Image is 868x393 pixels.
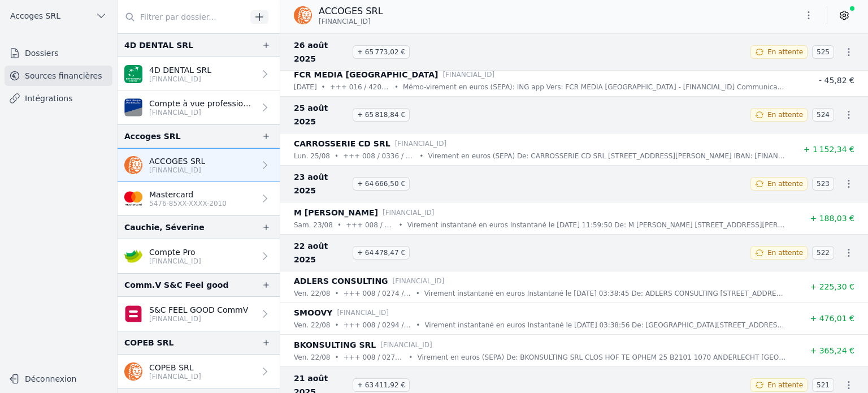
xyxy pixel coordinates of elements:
span: 23 août 2025 [294,170,348,197]
p: [FINANCIAL_ID] [443,69,495,80]
span: + 65 818,84 € [353,108,410,122]
p: [FINANCIAL_ID] [380,339,432,351]
p: Compte à vue professionnel [149,98,255,109]
p: Mémo-virement en euros (SEPA): ING app Vers: FCR MEDIA [GEOGRAPHIC_DATA] - [FINANCIAL_ID] Communi... [403,81,787,93]
p: [FINANCIAL_ID] [149,372,201,381]
span: + 188,03 € [810,214,854,223]
div: Accoges SRL [124,129,181,143]
span: 523 [812,177,834,191]
span: En attente [767,47,803,57]
img: ing.png [294,6,312,24]
a: Mastercard 5476-85XX-XXXX-2010 [118,182,280,215]
p: [FINANCIAL_ID] [149,108,255,117]
a: Compte à vue professionnel [FINANCIAL_ID] [118,91,280,124]
p: [FINANCIAL_ID] [337,307,389,318]
div: • [416,319,420,331]
span: Accoges SRL [10,10,60,21]
p: 5476-85XX-XXXX-2010 [149,199,227,208]
p: [FINANCIAL_ID] [149,75,211,84]
a: Dossiers [5,43,112,63]
span: En attente [767,110,803,119]
div: • [337,219,341,231]
p: [FINANCIAL_ID] [395,138,447,149]
p: Virement instantané en euros Instantané le [DATE] 11:59:50 De: M [PERSON_NAME] [STREET_ADDRESS][P... [407,219,787,231]
p: 4D DENTAL SRL [149,64,211,76]
div: COPEB SRL [124,336,173,349]
a: S&C FEEL GOOD CommV [FINANCIAL_ID] [118,297,280,331]
div: 4D DENTAL SRL [124,38,193,52]
div: • [399,219,403,231]
p: Compte Pro [149,247,201,258]
img: belfius-1.png [124,305,142,323]
span: + 65 773,02 € [353,45,410,59]
p: M [PERSON_NAME] [294,206,378,219]
span: 525 [812,45,834,59]
p: Virement instantané en euros Instantané le [DATE] 03:38:45 De: ADLERS CONSULTING [STREET_ADDRESS]... [424,288,787,299]
div: • [322,81,325,93]
span: 22 août 2025 [294,239,348,266]
div: Cauchie, Séverine [124,221,205,234]
img: ing.png [124,362,142,381]
span: En attente [767,248,803,257]
div: • [419,150,423,162]
img: imageedit_2_6530439554.png [124,189,142,208]
img: VAN_BREDA_JVBABE22XXX.png [124,98,142,116]
p: Virement en euros (SEPA) De: CARROSSERIE CD SRL [STREET_ADDRESS][PERSON_NAME] IBAN: [FINANCIAL_ID... [428,150,787,162]
div: Comm.V S&C Feel good [124,278,228,292]
a: Sources financières [5,66,112,86]
p: COPEB SRL [149,362,201,373]
p: [FINANCIAL_ID] [149,166,205,175]
p: +++ 008 / 0336 / 33158 +++ [343,150,415,162]
p: +++ 008 / 0277 / 17471 +++ [344,352,405,363]
a: 4D DENTAL SRL [FINANCIAL_ID] [118,57,280,91]
p: +++ 008 / 0286 / 15733 +++ [346,219,394,231]
p: ven. 22/08 [294,352,330,363]
span: + 1 152,34 € [804,145,854,154]
p: lun. 25/08 [294,150,330,162]
span: + 225,30 € [810,282,854,291]
p: [FINANCIAL_ID] [383,207,435,218]
p: +++ 008 / 0294 / 16789 +++ [344,319,412,331]
span: 522 [812,246,834,260]
p: BKONSULTING SRL [294,338,376,352]
span: [FINANCIAL_ID] [319,17,371,26]
span: + 476,01 € [810,314,854,323]
p: ACCOGES SRL [319,5,383,18]
span: 26 août 2025 [294,38,348,66]
p: ven. 22/08 [294,288,330,299]
div: • [335,352,338,363]
img: ing.png [124,156,142,174]
a: Compte Pro [FINANCIAL_ID] [118,239,280,273]
p: sam. 23/08 [294,219,333,231]
input: Filtrer par dossier... [118,7,246,27]
button: Déconnexion [5,370,112,388]
p: +++ 008 / 0274 / 19603 +++ [344,288,411,299]
span: 521 [812,378,834,392]
img: BNP_BE_BUSINESS_GEBABEBB.png [124,65,142,83]
p: FCR MEDIA [GEOGRAPHIC_DATA] [294,68,439,81]
p: [FINANCIAL_ID] [149,314,248,323]
img: crelan.png [124,247,142,265]
span: 25 août 2025 [294,101,348,128]
p: [DATE] [294,81,317,93]
p: Virement instantané en euros Instantané le [DATE] 03:38:56 De: [GEOGRAPHIC_DATA][STREET_ADDRESS] ... [424,319,787,331]
span: + 63 411,92 € [353,378,410,392]
p: Mastercard [149,189,227,200]
div: • [335,150,338,162]
p: +++ 016 / 4201 / 00079 +++ [330,81,390,93]
p: SMOOVY [294,306,332,319]
span: En attente [767,179,803,188]
a: ACCOGES SRL [FINANCIAL_ID] [118,148,280,182]
div: • [335,288,338,299]
div: • [335,319,338,331]
span: + 64 666,50 € [353,177,410,191]
span: + 365,24 € [810,346,854,355]
span: + 64 478,47 € [353,246,410,260]
p: Virement en euros (SEPA) De: BKONSULTING SRL CLOS HOF TE OPHEM 25 B2101 1070 ANDERLECHT [GEOGRAPH... [417,352,787,363]
div: • [409,352,413,363]
p: S&C FEEL GOOD CommV [149,304,248,316]
p: [FINANCIAL_ID] [149,257,201,266]
a: COPEB SRL [FINANCIAL_ID] [118,355,280,388]
span: 524 [812,108,834,122]
p: ACCOGES SRL [149,156,205,167]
